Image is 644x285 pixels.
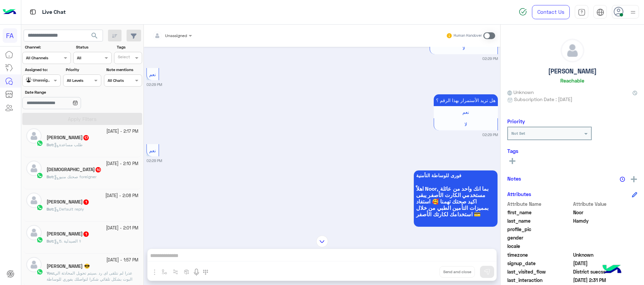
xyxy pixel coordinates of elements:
label: Status [76,44,111,50]
small: 02:29 PM [146,82,162,87]
span: 2025-09-20T11:31:52.846Z [573,277,638,284]
span: first_name [507,209,572,216]
h6: Tags [507,148,637,154]
label: Priority [66,67,101,73]
small: [DATE] - 2:08 PM [105,193,138,199]
label: Channel: [25,44,70,50]
span: Bot [47,174,53,179]
a: Contact Us [532,5,570,19]
span: اهلاً Noor, بما انك واحد من عائلة مستخدمي الكارت الأصفر يبقى اكيد صحتك تهمنا 🥰 استفاد بمميزات الت... [416,185,495,217]
img: defaultAdmin.png [26,128,42,144]
img: WhatsApp [36,236,43,243]
img: add [631,176,637,182]
span: Unassigned [165,33,187,38]
span: search [90,32,99,40]
b: : [47,207,54,212]
h6: Priority [507,118,525,124]
p: 20/9/2025, 2:29 PM [434,94,498,106]
span: لا [464,121,467,127]
label: Date Range [25,89,101,95]
span: لأ [462,45,465,51]
img: WhatsApp [36,204,43,211]
span: last_visited_flow [507,268,572,275]
h5: ممدوح القلينى [47,135,89,140]
span: 1 [83,231,89,237]
img: scroll [316,235,328,247]
span: District suecss [573,268,638,275]
span: نعم [149,71,156,77]
h5: Omar 😎 [47,263,90,269]
label: Note mentions [106,67,141,73]
span: null [573,243,638,250]
button: search [86,30,103,44]
span: You [47,271,53,276]
span: 10 [96,167,101,172]
h5: [PERSON_NAME] [548,67,597,75]
img: profile [629,8,637,17]
small: 02:29 PM [482,56,498,61]
small: 02:29 PM [146,158,162,163]
small: Human Handover [454,33,482,38]
b: : [47,239,54,244]
img: hulul-logo.png [600,258,624,282]
span: نعم [462,109,469,115]
h6: Notes [507,176,521,182]
img: notes [620,177,625,182]
span: null [573,234,638,241]
h6: Attributes [507,191,531,197]
img: defaultAdmin.png [561,39,584,62]
span: صحتك منيو foreigner [54,174,97,179]
span: Noor [573,209,638,216]
span: signup_date [507,260,572,267]
b: : [47,271,54,276]
span: last_interaction [507,277,572,284]
span: profile_pic [507,226,572,233]
span: Attribute Value [573,200,638,208]
button: Send and close [439,266,475,278]
span: Default reply [54,207,84,212]
img: WhatsApp [36,172,43,179]
img: defaultAdmin.png [26,161,42,176]
span: فورى للوساطة التأمنية [416,173,495,178]
img: defaultAdmin.png [26,193,42,208]
img: WhatsApp [36,140,43,147]
span: 17 [83,135,89,140]
img: WhatsApp [36,268,43,275]
h6: Reachable [560,77,584,84]
p: Live Chat [42,8,66,17]
span: gender [507,234,572,241]
img: tab [29,8,37,16]
span: Bot [47,239,53,244]
span: نعم [149,148,156,153]
h5: سبحان الله [47,167,102,172]
span: Bot [47,142,53,147]
span: Subscription Date : [DATE] [514,96,572,103]
button: Apply Filters [22,113,142,125]
span: 1 [83,199,89,205]
label: Tags [117,44,141,50]
span: timezone [507,251,572,258]
span: locale [507,243,572,250]
label: Assigned to: [25,67,60,73]
span: Attribute Name [507,200,572,208]
img: defaultAdmin.png [26,257,42,272]
img: defaultAdmin.png [26,225,42,240]
b: : [47,142,54,147]
span: Bot [47,207,53,212]
small: [DATE] - 2:17 PM [106,128,138,135]
span: Unknown [573,251,638,258]
div: FA [3,28,17,43]
img: Logo [3,5,16,19]
span: طلب مساعدة [54,142,83,147]
span: Unknown [507,89,534,96]
small: [DATE] - 2:10 PM [106,161,138,167]
img: spinner [519,8,527,16]
span: 2025-04-29T10:48:38.112Z [573,260,638,267]
img: tab [578,8,586,16]
span: Hamdy [573,217,638,224]
h5: Omar Saad [47,231,89,237]
h5: Mohamed [47,199,89,205]
span: last_name [507,217,572,224]
a: tab [575,5,588,19]
small: 02:29 PM [482,132,498,137]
